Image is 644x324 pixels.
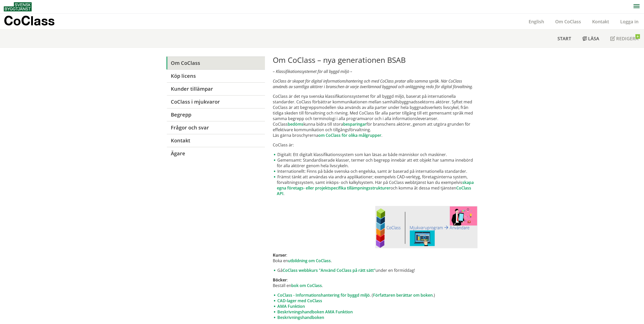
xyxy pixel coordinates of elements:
a: CoClass i mjukvaror [167,95,265,108]
p: : Beställ en . [273,277,477,288]
a: AMA Funktion [277,303,305,309]
li: Internationellt: Finns på både svenska och engelska, samt är baserad på internationella standarder. [273,168,477,174]
a: Kunder tillämpar [167,82,265,95]
a: Köp licens [167,69,265,82]
a: Läsa [577,30,605,47]
span: Start [557,35,571,42]
a: Beskrivningshandboken AMA Funktion [277,309,353,315]
p: CoClass är: [273,142,477,148]
a: CoClass webbkurs "Använd CoClass på rätt sätt" [283,268,376,273]
a: CoClass [4,14,66,29]
li: Gemensamt: Standardiserade klasser, termer och begrepp innebär att ett objekt har samma innebörd ... [273,157,477,168]
a: bedöms [288,121,303,127]
a: Start [552,30,577,47]
li: Gå under en förmiddag! [273,268,477,273]
h1: Om CoClass – nya generationen BSAB [273,55,477,65]
li: Främst tänkt att användas via andra applikationer; exempelvis CAD-verktyg, företagsinterna system... [273,174,477,196]
p: : Boka en . [273,252,477,263]
span: Läsa [588,35,599,42]
a: English [523,18,550,25]
a: Kontakt [167,134,265,147]
a: besparingar [343,121,366,127]
em: CoClass är skapat för digital informationshantering och med CoClass pratar alla samma språk. När ... [273,78,473,89]
a: Läs mer om CoClass i mjukvaror [375,206,478,248]
a: CoClass - Informationshantering för byggd miljö [277,292,370,298]
p: CoClass [4,18,55,24]
a: Ägare [167,147,265,160]
a: utbildning om CoClass [288,258,331,263]
li: Digitalt: Ett digitalt klassifikationssystem som kan läsas av både människor och maskiner. [273,152,477,157]
a: CoClass API [277,185,471,196]
a: Beskrivningshandboken [277,315,324,320]
li: . ( .) [273,292,477,298]
a: Logga in [615,18,644,25]
a: CAD-lager med CoClass [277,298,322,303]
a: Om CoClass [167,56,265,69]
a: Författaren berättar om boken [373,292,433,298]
a: Om CoClass [550,18,587,25]
a: Frågor och svar [167,121,265,134]
a: Begrepp [167,108,265,121]
a: Kontakt [587,18,615,25]
strong: Böcker [273,277,287,283]
p: CoClass är det nya svenska klassifikationssystemet för all byggd miljö, baserat på internationell... [273,93,477,138]
em: – Klassifikationssystemet för all byggd miljö – [273,69,352,74]
img: CoClasslegohink-mjukvara-anvndare.JPG [375,206,478,248]
img: Svensk Byggtjänst [4,2,32,11]
strong: Kurser [273,252,286,258]
a: om CoClass för olika målgrupper [318,132,381,138]
a: bok om CoClass [291,283,322,288]
a: skapa egna företags- eller projektspecifika tillämpningsstrukturer [277,180,474,191]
